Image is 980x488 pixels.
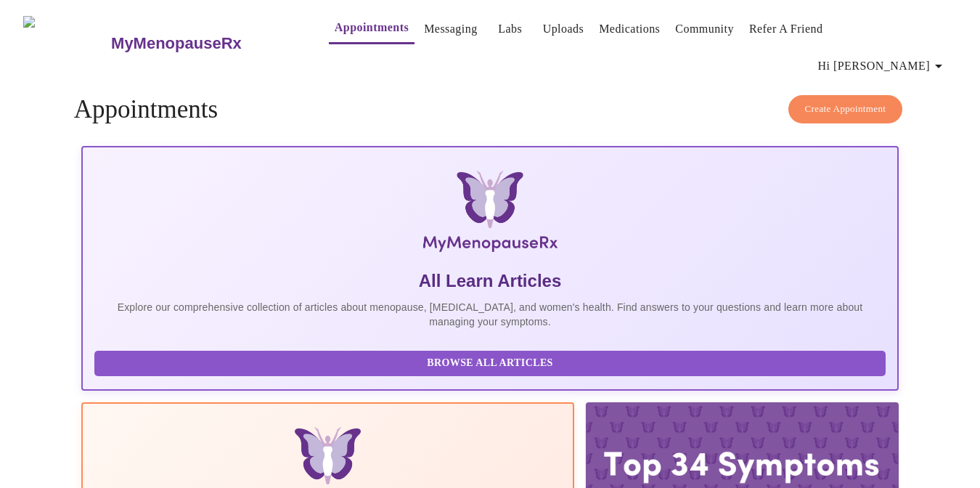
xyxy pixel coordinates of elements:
a: Messaging [424,19,477,39]
a: Labs [498,19,522,39]
a: Browse All Articles [94,356,890,368]
a: MyMenopauseRx [110,18,300,69]
a: Appointments [335,17,409,38]
button: Labs [487,15,534,44]
img: MyMenopauseRx Logo [217,171,763,258]
button: Refer a Friend [743,15,829,44]
h5: All Learn Articles [94,269,886,293]
span: Browse All Articles [109,354,872,373]
button: Uploads [537,15,590,44]
button: Medications [593,15,666,44]
a: Community [675,19,734,39]
span: Hi [PERSON_NAME] [818,56,947,76]
a: Medications [599,19,660,39]
img: MyMenopauseRx Logo [23,16,110,70]
button: Community [669,15,740,44]
button: Appointments [329,13,415,44]
h4: Appointments [74,95,907,124]
p: Explore our comprehensive collection of articles about menopause, [MEDICAL_DATA], and women's hea... [94,300,886,329]
button: Messaging [418,15,483,44]
a: Uploads [543,19,584,39]
button: Create Appointment [788,95,903,123]
h3: MyMenopauseRx [111,34,242,53]
button: Browse All Articles [94,351,886,376]
button: Hi [PERSON_NAME] [812,52,953,81]
a: Refer a Friend [749,19,823,39]
span: Create Appointment [805,101,886,118]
